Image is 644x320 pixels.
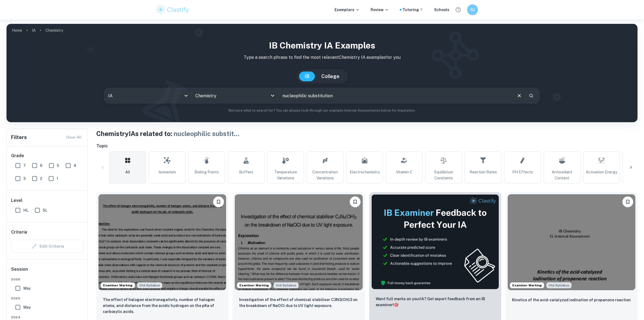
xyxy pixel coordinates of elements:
[512,297,631,303] p: Kinetics of the acid-catalyzed iodination of propanone reaction
[12,27,22,34] a: Home
[125,169,130,175] span: All
[467,4,478,15] button: SJ
[74,163,76,169] span: 4
[23,285,31,291] span: May
[96,143,638,149] h6: Topic
[279,88,512,103] input: E.g. enthalpy of combustion, Winkler method, phosphate and temperature...
[371,7,389,13] p: Review
[510,283,544,288] span: Examiner Marking
[269,92,276,99] button: Open
[103,297,222,315] p: The effect of halogen electronegativity, number of halogen atoms, and distance from the acidic hy...
[527,91,536,100] button: Search
[273,282,299,288] div: Starting from the May 2025 session, the Chemistry IA requirements have changed. It's OK to refer ...
[213,196,224,207] button: Bookmark
[57,176,58,182] span: 1
[11,277,84,282] span: 2026
[11,266,84,277] h6: Session
[235,194,362,290] img: Chemistry IA example thumbnail: Investigation of the effect of chemical
[11,39,633,52] h1: IB Chemistry IA examples
[11,296,84,301] span: 2025
[586,169,617,175] span: Activation Energy
[23,207,28,213] span: HL
[174,130,239,137] span: nucleophilic substit ...
[32,27,36,34] a: IA
[508,194,635,290] img: Chemistry IA example thumbnail: Kinetics of the acid-catalyzed iodinatio
[11,229,27,235] h6: Criteria
[239,169,253,175] span: Buffers
[273,282,299,288] span: Old Syllabus
[57,163,59,169] span: 5
[156,4,190,15] img: Clastify logo
[6,24,638,122] img: profile cover
[434,7,449,13] a: Schools
[101,283,135,288] span: Examiner Marking
[350,169,380,175] span: Electrochemistry
[23,176,26,182] span: 3
[23,304,31,310] span: May
[11,240,84,253] div: Criteria filters are unavailable when searching by topic
[546,169,578,181] span: Antioxidant Content
[194,169,219,175] span: Boiling Points
[40,176,42,182] span: 2
[137,282,162,288] div: Starting from the May 2025 session, the Chemistry IA requirements have changed. It's OK to refer ...
[402,7,423,13] a: Tutoring
[11,315,84,320] span: 2024
[11,54,633,61] p: Type a search phrase to find the most relevant Chemistry IA examples for you
[469,7,475,13] h6: SJ
[11,197,84,204] h6: Level
[396,169,412,175] span: Vitamin C
[546,282,572,288] span: Old Syllabus
[270,169,302,181] span: Temperature Variations
[299,72,315,81] button: IB
[40,163,42,169] span: 6
[335,7,360,13] p: Exemplars
[546,282,572,288] div: Starting from the May 2025 session, the Chemistry IA requirements have changed. It's OK to refer ...
[98,194,226,290] img: Chemistry IA example thumbnail: The effect of halogen electronegativity,
[622,196,633,207] button: Bookmark
[394,303,398,307] span: 🎯
[512,169,533,175] span: pH Effects
[43,207,47,213] span: SL
[376,296,495,308] p: Want full marks on your IA ? Get expert feedback from an IB examiner!
[137,282,162,288] span: Old Syllabus
[309,169,341,181] span: Concentration Variations
[96,129,638,138] h1: Chemistry IAs related to:
[11,153,84,159] h6: Grade
[454,5,463,14] button: Help and Feedback
[23,163,26,169] span: 7
[239,297,358,309] p: Investigation of the effect of chemical stabiliser C3N3(OH)3 on the breakdown of NaOCl due to UV ...
[11,134,27,141] h6: Filters
[237,283,271,288] span: Examiner Marking
[514,90,524,101] button: Clear
[45,27,63,33] p: Chemistry
[428,169,460,181] span: Equilibrium Constants
[158,169,176,175] span: Isomerism
[350,196,361,207] button: Bookmark
[371,194,499,289] img: Thumbnail
[316,72,345,81] button: College
[470,169,497,175] span: Reaction Rates
[11,108,633,113] p: Not sure what to search for? You can always look through our example Internal Assessments below f...
[104,88,191,103] div: IA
